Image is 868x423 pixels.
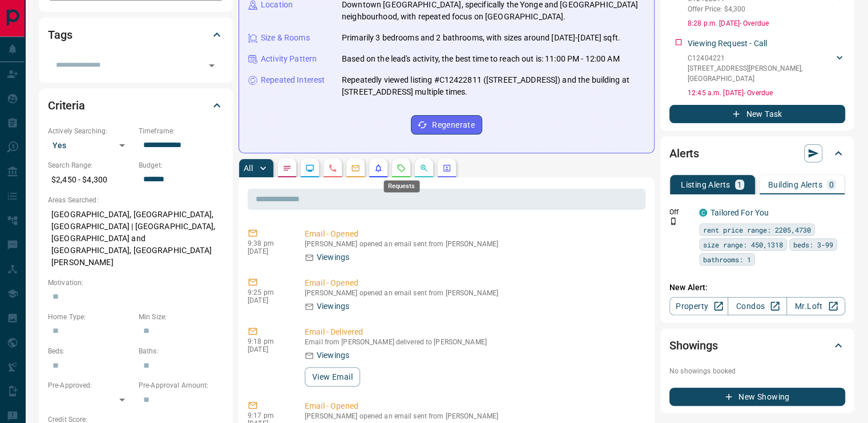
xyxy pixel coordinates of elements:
p: Viewings [317,251,349,263]
h2: Showings [669,336,718,355]
button: New Showing [669,388,845,406]
p: 9:17 pm [248,412,288,420]
p: No showings booked [669,366,845,376]
span: beds: 3-99 [793,239,833,250]
p: [GEOGRAPHIC_DATA], [GEOGRAPHIC_DATA], [GEOGRAPHIC_DATA] | [GEOGRAPHIC_DATA], [GEOGRAPHIC_DATA] an... [48,205,224,272]
p: 9:38 pm [248,239,288,247]
a: Condos [728,297,786,315]
p: Repeatedly viewed listing #C12422811 ([STREET_ADDRESS]) and the building at [STREET_ADDRESS] mult... [342,74,645,98]
svg: Emails [351,164,360,173]
p: [PERSON_NAME] opened an email sent from [PERSON_NAME] [305,289,641,297]
svg: Listing Alerts [374,164,383,173]
p: Email from [PERSON_NAME] delivered to [PERSON_NAME] [305,338,641,346]
p: Actively Searching: [48,126,133,136]
a: Tailored For You [710,208,769,217]
svg: Requests [397,164,406,173]
p: [DATE] [248,247,288,255]
p: Pre-Approval Amount: [139,380,224,391]
button: Regenerate [411,115,482,135]
span: size range: 450,1318 [703,239,783,250]
div: Tags [48,21,224,48]
p: Timeframe: [139,126,224,136]
p: [DATE] [248,296,288,304]
p: Min Size: [139,312,224,322]
div: Showings [669,332,845,359]
p: C12404221 [688,53,834,63]
svg: Lead Browsing Activity [305,164,314,173]
p: Offer Price: $4,300 [688,4,745,14]
h2: Alerts [669,144,699,162]
a: Property [669,297,728,315]
p: Viewings [317,349,349,361]
p: Repeated Interest [261,74,325,86]
p: Email - Opened [305,277,641,289]
p: 9:25 pm [248,288,288,296]
p: [PERSON_NAME] opened an email sent from [PERSON_NAME] [305,412,641,420]
p: Baths: [139,346,224,356]
p: Activity Pattern [261,53,317,65]
p: Areas Searched: [48,195,224,205]
div: C12404221[STREET_ADDRESS][PERSON_NAME],[GEOGRAPHIC_DATA] [688,51,845,86]
div: Yes [48,136,133,154]
svg: Notes [282,164,292,173]
p: Email - Opened [305,228,641,240]
span: bathrooms: 1 [703,254,751,265]
p: Building Alerts [768,181,822,189]
p: [DATE] [248,345,288,353]
h2: Tags [48,26,72,44]
p: Home Type: [48,312,133,322]
div: Requests [383,180,419,192]
svg: Agent Actions [442,164,451,173]
div: Criteria [48,92,224,119]
p: Off [669,207,692,217]
p: 8:28 p.m. [DATE] - Overdue [688,18,845,29]
p: 9:18 pm [248,337,288,345]
p: [PERSON_NAME] opened an email sent from [PERSON_NAME] [305,240,641,248]
p: Listing Alerts [681,181,730,189]
p: 0 [829,181,834,189]
span: rent price range: 2205,4730 [703,224,811,235]
p: 12:45 a.m. [DATE] - Overdue [688,88,845,98]
a: Mr.Loft [786,297,845,315]
p: Size & Rooms [261,32,310,44]
p: [STREET_ADDRESS][PERSON_NAME] , [GEOGRAPHIC_DATA] [688,63,834,84]
button: Open [204,58,220,74]
p: Viewing Request - Call [688,38,767,50]
p: Pre-Approved: [48,380,133,391]
h2: Criteria [48,96,85,115]
p: All [244,164,253,172]
p: Primarily 3 bedrooms and 2 bathrooms, with sizes around [DATE]-[DATE] sqft. [342,32,620,44]
p: Email - Opened [305,400,641,412]
div: condos.ca [699,209,707,217]
p: Based on the lead's activity, the best time to reach out is: 11:00 PM - 12:00 AM [342,53,620,65]
button: New Task [669,105,845,123]
p: Beds: [48,346,133,356]
p: Viewings [317,300,349,312]
p: New Alert: [669,282,845,294]
button: View Email [305,367,360,387]
svg: Push Notification Only [669,217,677,225]
p: Budget: [139,160,224,170]
p: Motivation: [48,278,224,288]
p: $2,450 - $4,300 [48,170,133,189]
p: 1 [737,181,742,189]
svg: Opportunities [419,164,429,173]
div: Alerts [669,140,845,167]
p: Search Range: [48,160,133,170]
svg: Calls [328,164,337,173]
p: Email - Delivered [305,326,641,338]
